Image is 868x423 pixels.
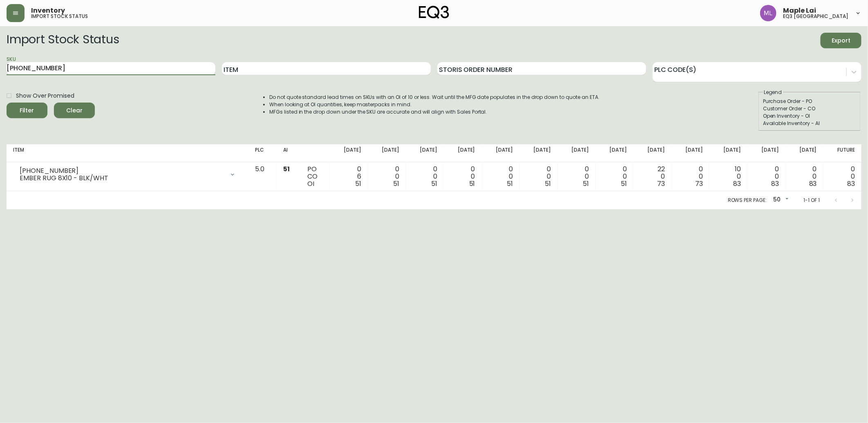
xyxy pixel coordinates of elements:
th: [DATE] [709,144,747,162]
div: Purchase Order - PO [763,98,856,105]
h2: Import Stock Status [7,33,119,48]
th: [DATE] [444,144,482,162]
th: Future [823,144,861,162]
span: 83 [847,179,855,188]
legend: Legend [763,89,783,96]
li: Do not quote standard lead times on SKUs with an OI of 10 or less. Wait until the MFG date popula... [269,94,600,101]
th: [DATE] [520,144,558,162]
img: logo [419,6,449,19]
th: Item [7,144,249,162]
span: 83 [771,179,779,188]
span: Inventory [31,7,65,14]
div: Customer Order - CO [763,105,856,112]
th: [DATE] [558,144,596,162]
span: 51 [545,179,551,188]
div: 10 0 [716,166,741,188]
div: 0 0 [450,166,475,188]
div: [PHONE_NUMBER]EMBER RUG 8X10 - BLK/WHT [13,166,242,184]
div: 0 6 [336,166,361,188]
li: When looking at OI quantities, keep masterpacks in mind. [269,101,600,108]
div: EMBER RUG 8X10 - BLK/WHT [20,175,224,182]
span: 51 [283,164,290,174]
th: [DATE] [671,144,709,162]
span: Clear [60,105,88,116]
div: 0 0 [488,166,513,188]
th: [DATE] [330,144,368,162]
th: [DATE] [368,144,406,162]
th: [DATE] [595,144,633,162]
div: 50 [770,193,790,207]
span: 73 [657,179,665,188]
div: 0 0 [526,166,551,188]
div: Open Inventory - OI [763,112,856,120]
th: [DATE] [633,144,671,162]
span: 51 [583,179,589,188]
div: 0 0 [602,166,627,188]
div: Filter [20,105,34,116]
th: [DATE] [406,144,444,162]
span: 51 [355,179,361,188]
span: 51 [507,179,513,188]
div: 22 0 [640,166,665,188]
td: 5.0 [249,162,277,191]
th: PLC [249,144,277,162]
p: Rows per page: [728,197,767,204]
span: OI [307,179,314,188]
div: 0 0 [412,166,437,188]
span: 73 [695,179,703,188]
span: Export [827,36,855,46]
span: 51 [469,179,475,188]
span: 51 [393,179,399,188]
p: 1-1 of 1 [803,197,820,204]
li: MFGs listed in the drop down under the SKU are accurate and will align with Sales Portal. [269,108,600,116]
button: Clear [54,103,95,118]
button: Export [821,33,861,48]
div: 0 0 [374,166,399,188]
div: [PHONE_NUMBER] [20,167,224,175]
th: [DATE] [482,144,520,162]
span: 83 [809,179,817,188]
th: [DATE] [747,144,785,162]
span: 51 [621,179,627,188]
th: [DATE] [785,144,823,162]
button: Filter [7,103,47,118]
span: Show Over Promised [16,92,74,100]
h5: import stock status [31,14,88,19]
span: 83 [733,179,741,188]
div: 0 0 [754,166,779,188]
div: 0 0 [564,166,589,188]
span: Maple Lai [783,7,816,14]
div: PO CO [307,166,323,188]
div: 0 0 [792,166,817,188]
span: 51 [431,179,437,188]
img: 61e28cffcf8cc9f4e300d877dd684943 [760,5,776,21]
th: AI [277,144,301,162]
div: Available Inventory - AI [763,120,856,127]
h5: eq3 [GEOGRAPHIC_DATA] [783,14,848,19]
div: 0 0 [830,166,855,188]
div: 0 0 [678,166,703,188]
